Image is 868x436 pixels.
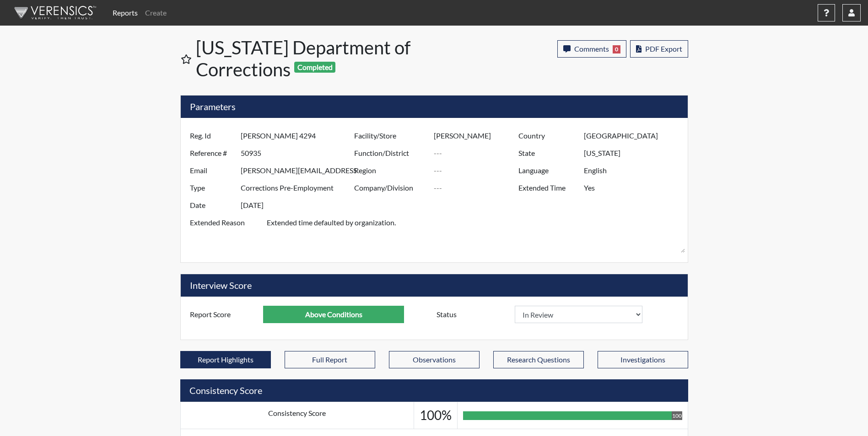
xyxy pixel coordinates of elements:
input: --- [434,127,521,144]
h5: Parameters [181,96,688,118]
h3: 100% [420,408,452,423]
button: Investigations [598,351,688,368]
label: Email [183,162,241,179]
div: Document a decision to hire or decline a candiate [430,306,685,323]
label: Company/Division [347,179,434,197]
div: 100 [672,411,682,420]
input: --- [434,162,521,179]
td: Consistency Score [180,402,414,429]
label: Reference # [183,144,241,162]
a: Reports [109,4,141,22]
label: Language [512,162,584,179]
label: Status [430,306,515,323]
label: Type [183,179,241,197]
h1: [US_STATE] Department of Corrections [196,37,435,80]
span: Comments [574,44,609,53]
button: Full Report [285,351,375,368]
button: Report Highlights [180,351,271,368]
span: 0 [613,45,620,53]
label: Extended Time [512,179,584,197]
label: Reg. Id [183,127,241,144]
h5: Consistency Score [180,379,688,402]
button: Comments0 [557,40,626,58]
a: Create [141,4,170,22]
input: --- [434,144,521,162]
h5: Interview Score [181,274,688,297]
label: Report Score [183,306,264,323]
span: PDF Export [645,44,682,53]
label: State [512,144,584,162]
label: Date [183,197,241,214]
button: PDF Export [630,40,688,58]
input: --- [241,162,356,179]
label: Facility/Store [347,127,434,144]
input: --- [241,127,356,144]
input: --- [584,162,685,179]
input: --- [584,127,685,144]
input: --- [241,179,356,197]
input: --- [241,197,356,214]
label: Extended Reason [183,214,267,253]
button: Research Questions [493,351,584,368]
label: Function/District [347,144,434,162]
input: --- [584,144,685,162]
label: Region [347,162,434,179]
button: Observations [389,351,480,368]
label: Country [512,127,584,144]
input: --- [263,306,404,323]
input: --- [434,179,521,197]
input: --- [241,144,356,162]
input: --- [584,179,685,197]
span: Completed [294,62,335,73]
